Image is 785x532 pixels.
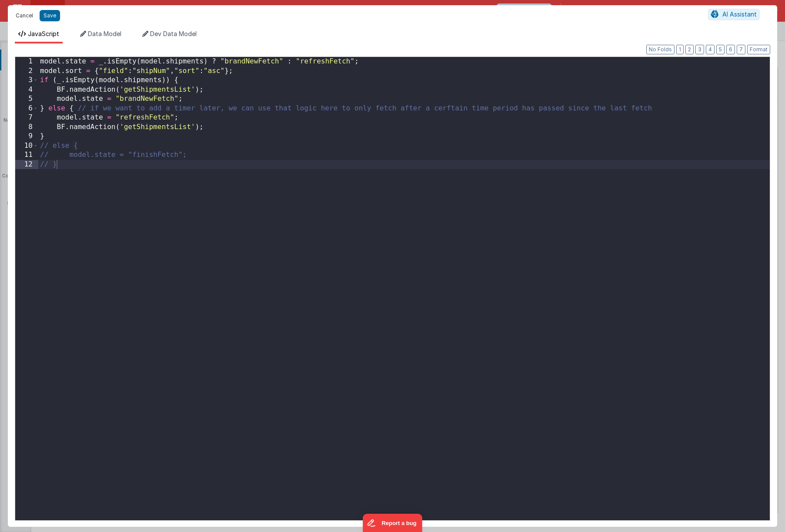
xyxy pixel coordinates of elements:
span: Data Model [88,30,121,37]
div: 2 [15,66,38,76]
button: No Folds [646,45,674,54]
div: 9 [15,132,38,141]
div: 3 [15,76,38,85]
div: 5 [15,94,38,104]
button: 6 [726,45,735,54]
button: 7 [737,45,745,54]
span: AI Assistant [722,10,757,18]
button: AI Assistant [708,9,760,20]
button: Save [40,10,60,21]
div: 7 [15,113,38,123]
button: Cancel [11,10,37,22]
button: 3 [695,45,704,54]
div: 4 [15,85,38,95]
span: JavaScript [28,30,59,37]
button: 1 [676,45,684,54]
button: 4 [706,45,715,54]
div: 8 [15,123,38,132]
div: 11 [15,150,38,160]
iframe: Marker.io feedback button [363,514,423,532]
span: Dev Data Model [150,30,197,37]
button: 2 [685,45,694,54]
button: 5 [716,45,725,54]
div: 1 [15,57,38,66]
div: 10 [15,141,38,151]
div: 12 [15,160,38,170]
div: 6 [15,104,38,113]
button: Format [747,45,770,54]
